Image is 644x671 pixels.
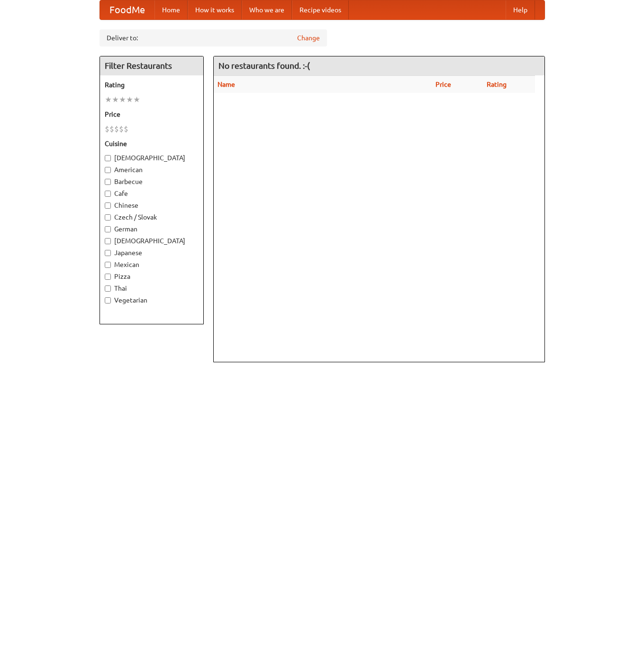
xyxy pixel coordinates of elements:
input: [DEMOGRAPHIC_DATA] [105,238,111,244]
label: German [105,224,199,234]
a: Who we are [242,0,292,19]
a: Recipe videos [292,0,349,19]
input: Japanese [105,250,111,256]
input: Czech / Slovak [105,214,111,221]
label: Cafe [105,189,199,198]
input: Pizza [105,274,111,280]
input: German [105,226,111,232]
label: [DEMOGRAPHIC_DATA] [105,153,199,163]
ng-pluralize: No restaurants found. :-( [218,61,310,70]
input: Chinese [105,202,111,209]
a: Rating [487,81,507,88]
h5: Rating [105,80,199,90]
li: $ [119,124,124,134]
input: Vegetarian [105,297,111,303]
label: Mexican [105,260,199,269]
label: Barbecue [105,177,199,186]
h4: Filter Restaurants [100,56,203,75]
a: Change [297,33,320,43]
label: Vegetarian [105,295,199,305]
li: $ [124,124,128,134]
label: American [105,165,199,175]
div: Deliver to: [100,29,327,46]
a: How it works [188,0,242,19]
label: [DEMOGRAPHIC_DATA] [105,236,199,246]
h5: Price [105,110,199,119]
input: Cafe [105,191,111,197]
input: Thai [105,285,111,292]
a: Name [218,81,235,88]
li: $ [105,124,109,134]
label: Japanese [105,248,199,257]
li: ★ [112,94,119,105]
li: $ [109,124,114,134]
input: American [105,167,111,173]
label: Thai [105,284,199,293]
label: Pizza [105,272,199,281]
h5: Cuisine [105,139,199,148]
a: Home [154,0,188,19]
li: ★ [119,94,126,105]
li: $ [114,124,119,134]
input: Barbecue [105,179,111,185]
li: ★ [133,94,140,105]
input: [DEMOGRAPHIC_DATA] [105,155,111,161]
li: ★ [126,94,133,105]
a: FoodMe [100,0,154,19]
a: Price [435,81,451,88]
label: Czech / Slovak [105,212,199,222]
a: Help [506,0,535,19]
input: Mexican [105,262,111,268]
label: Chinese [105,201,199,210]
li: ★ [105,94,112,105]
